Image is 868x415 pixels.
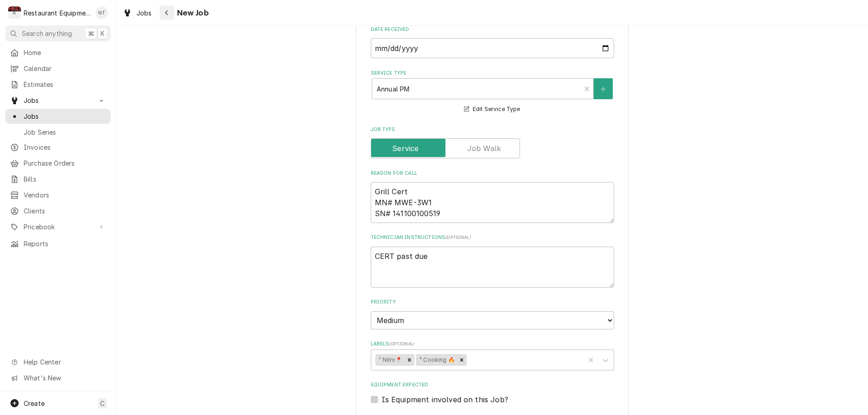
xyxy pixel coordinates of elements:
div: Job Type [371,126,614,158]
span: Invoices [24,142,106,152]
label: Equipment Expected [371,381,614,389]
a: Go to Pricebook [5,219,111,234]
a: Purchase Orders [5,156,111,171]
span: Purchase Orders [24,158,106,168]
div: ¹ Nitro📍 [375,354,404,366]
div: ⁴ Cooking 🔥 [416,354,457,366]
span: ⌘ [88,29,94,38]
a: Clients [5,203,111,218]
a: Job Series [5,125,111,140]
div: Priority [371,299,614,329]
span: Bills [24,174,106,184]
span: Reports [24,239,106,248]
a: Bills [5,172,111,187]
div: Remove ⁴ Cooking 🔥 [457,354,467,366]
div: Remove ¹ Nitro📍 [404,354,414,366]
div: Reason For Call [371,170,614,223]
a: Estimates [5,77,111,92]
label: Job Type [371,126,614,133]
span: Vendors [24,190,106,200]
a: Calendar [5,61,111,76]
a: Jobs [5,109,111,124]
a: Go to What's New [5,370,111,385]
label: Technician Instructions [371,234,614,241]
span: Clients [24,206,106,216]
span: Help Center [24,357,105,367]
span: Job Series [24,127,106,137]
a: Go to Jobs [5,93,111,108]
span: Jobs [24,111,106,121]
button: Edit Service Type [463,104,521,115]
div: Technician Instructions [371,234,614,287]
label: Priority [371,299,614,306]
div: Restaurant Equipment Diagnostics [24,8,91,18]
svg: Create New Service [601,86,606,92]
span: Create [24,400,45,407]
span: ( optional ) [445,235,471,240]
a: Jobs [119,5,156,20]
span: Pricebook [24,222,92,232]
label: Labels [371,340,614,348]
span: Jobs [24,96,92,105]
label: Reason For Call [371,170,614,177]
a: Invoices [5,140,111,155]
div: Restaurant Equipment Diagnostics's Avatar [8,6,21,19]
span: Calendar [24,64,106,73]
span: C [100,399,105,408]
div: Labels [371,340,614,370]
a: Reports [5,236,111,251]
span: New Job [174,7,209,19]
span: Jobs [136,8,152,18]
span: K [101,29,105,38]
input: yyyy-mm-dd [371,38,614,58]
div: Nick Tussey's Avatar [96,6,108,19]
span: Home [24,48,106,57]
a: Home [5,45,111,60]
textarea: CERT past due [371,247,614,288]
div: Date Received [371,26,614,58]
span: Estimates [24,80,106,89]
div: Equipment Expected [371,381,614,405]
a: Vendors [5,187,111,202]
span: Search anything [22,29,72,38]
a: Go to Help Center [5,354,111,369]
textarea: Grill Cert MN# MWE-3W1 SN# 141100100519 [371,182,614,223]
label: Date Received [371,26,614,33]
div: Service Type [371,70,614,115]
div: R [8,6,21,19]
span: ( optional ) [389,341,414,346]
div: NT [96,6,108,19]
span: What's New [24,373,105,383]
button: Navigate back [160,5,174,20]
button: Search anything⌘K [5,25,111,41]
label: Service Type [371,70,614,77]
label: Is Equipment involved on this Job? [382,394,508,405]
button: Create New Service [594,78,613,99]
